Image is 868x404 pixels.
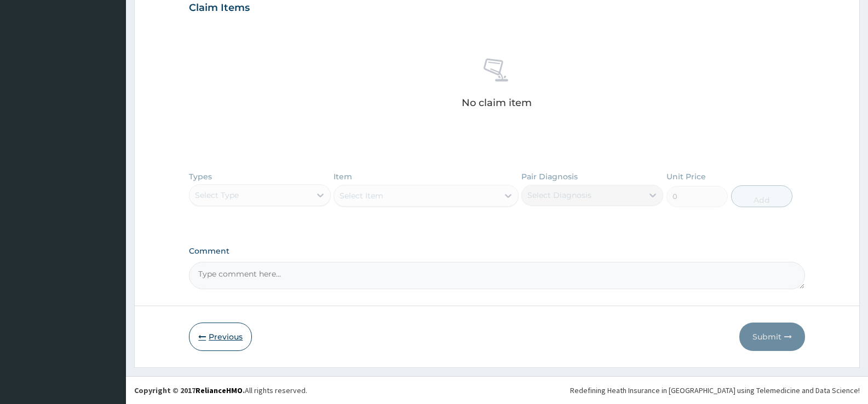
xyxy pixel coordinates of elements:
strong: Copyright © 2017 . [134,385,245,395]
button: Submit [739,323,805,351]
div: Redefining Heath Insurance in [GEOGRAPHIC_DATA] using Telemedicine and Data Science! [570,385,860,396]
footer: All rights reserved. [126,376,868,404]
p: No claim item [462,97,532,108]
h3: Claim Items [189,2,250,14]
label: Comment [189,247,805,256]
a: RelianceHMO [196,385,243,395]
button: Previous [189,323,252,351]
